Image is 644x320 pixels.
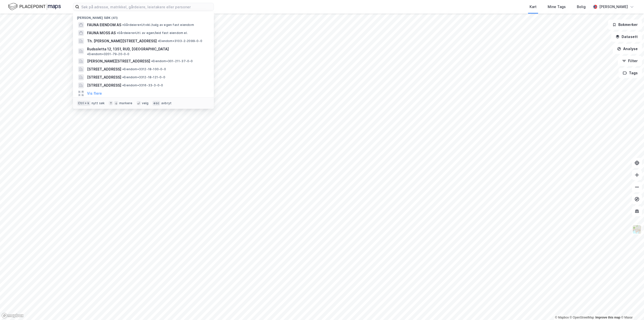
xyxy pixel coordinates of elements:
[87,22,121,28] span: FAUNA EIENDOM AS
[77,101,91,106] div: Ctrl + k
[87,66,121,72] span: [STREET_ADDRESS]
[87,52,89,56] span: •
[619,68,642,78] button: Tags
[555,316,569,319] a: Mapbox
[142,101,149,105] div: velg
[87,46,169,52] span: Rudssletta 12, 1351, RUD, [GEOGRAPHIC_DATA]
[152,101,160,106] div: esc
[151,59,193,63] span: Eiendom • 301-211-37-0-0
[632,225,642,234] img: Z
[158,39,159,43] span: •
[613,44,642,54] button: Analyse
[87,30,116,36] span: FAUNA MOSS AS
[92,101,105,105] div: nytt søk
[158,39,202,43] span: Eiendom • 3103-2-2099-0-0
[2,313,24,318] a: Mapbox homepage
[619,296,644,320] div: Kontrollprogram for chat
[548,4,566,10] div: Mine Tags
[117,31,188,35] span: Gårdeiere • Utl. av egen/leid fast eiendom el.
[122,67,166,71] span: Eiendom • 3312-18-100-0-0
[87,82,121,88] span: [STREET_ADDRESS]
[151,59,153,63] span: •
[87,90,102,96] button: Vis flere
[87,38,157,44] span: Th. [PERSON_NAME][STREET_ADDRESS]
[73,12,214,21] div: [PERSON_NAME] søk (41)
[619,296,644,320] iframe: Chat Widget
[122,83,124,87] span: •
[87,74,121,80] span: [STREET_ADDRESS]
[122,75,165,79] span: Eiendom • 3312-18-121-0-0
[122,75,124,79] span: •
[119,101,132,105] div: markere
[608,20,642,30] button: Bokmerker
[87,52,130,56] span: Eiendom • 3201-79-20-0-0
[122,23,194,27] span: Gårdeiere • Utvikl./salg av egen fast eiendom
[87,58,150,64] span: [PERSON_NAME][STREET_ADDRESS]
[618,56,642,66] button: Filter
[599,4,628,10] div: [PERSON_NAME]
[122,23,124,27] span: •
[161,101,172,105] div: avbryt
[530,4,537,10] div: Kart
[122,83,163,87] span: Eiendom • 3316-33-3-0-0
[570,316,594,319] a: OpenStreetMap
[611,32,642,42] button: Datasett
[117,31,118,35] span: •
[577,4,586,10] div: Bolig
[122,67,124,71] span: •
[595,316,620,319] a: Improve this map
[8,2,61,11] img: logo.f888ab2527a4732fd821a326f86c7f29.svg
[79,3,214,11] input: Søk på adresse, matrikkel, gårdeiere, leietakere eller personer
